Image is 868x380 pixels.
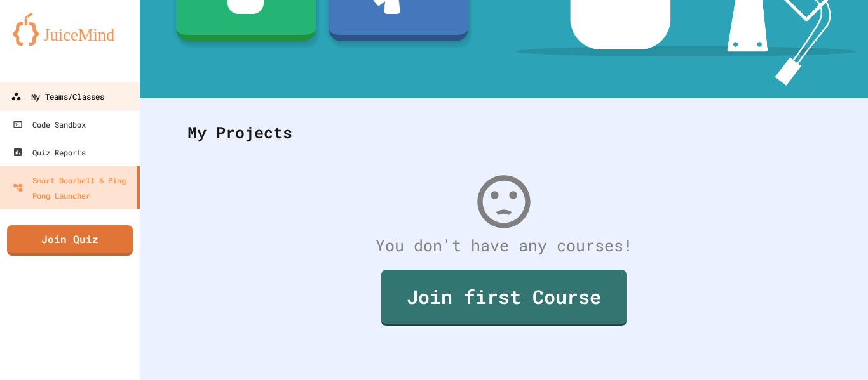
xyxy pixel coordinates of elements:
[13,117,86,132] div: Code Sandbox
[7,225,133,256] a: Join Quiz
[175,233,833,258] div: You don't have any courses!
[381,270,627,326] a: Join first Course
[11,89,104,105] div: My Teams/Classes
[13,145,86,160] div: Quiz Reports
[175,108,833,157] div: My Projects
[13,13,127,46] img: logo-orange.svg
[13,173,132,203] div: Smart Doorbell & Ping Pong Launcher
